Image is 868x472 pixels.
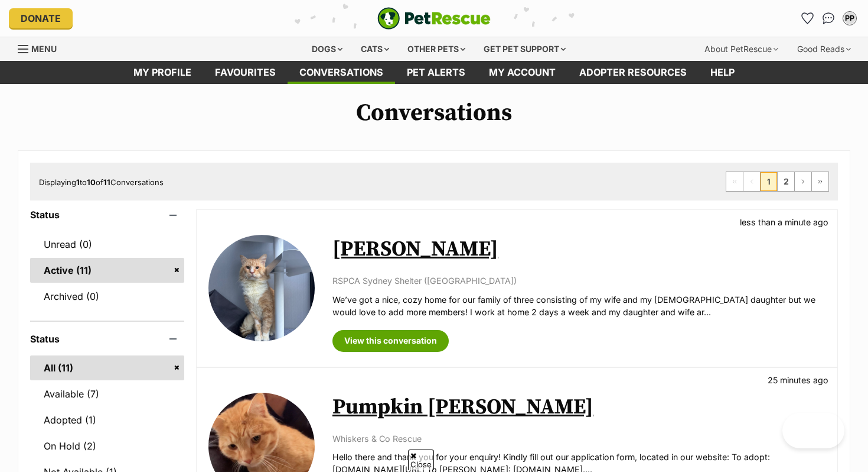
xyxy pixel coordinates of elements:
[475,37,574,61] div: Get pet support
[812,172,828,191] a: Last page
[761,172,777,191] span: Page 1
[30,434,184,458] a: On Hold (2)
[9,8,73,28] a: Donate
[798,9,859,28] ul: Account quick links
[30,355,184,380] a: All (11)
[30,284,184,309] a: Archived (0)
[567,61,699,84] a: Adopter resources
[798,9,817,28] a: Favourites
[726,172,829,192] nav: Pagination
[30,334,184,344] header: Status
[31,44,57,54] span: Menu
[30,258,184,283] a: Active (11)
[789,37,859,61] div: Good Reads
[122,61,203,84] a: My profile
[332,394,593,421] a: Pumpkin [PERSON_NAME]
[332,432,825,445] p: Whiskers & Co Rescue
[353,37,397,61] div: Cats
[208,235,315,341] img: King Curtis
[477,61,567,84] a: My account
[203,61,288,84] a: Favourites
[844,12,856,24] div: PP
[782,413,844,448] iframe: Help Scout Beacon - Open
[768,374,828,386] p: 25 minutes ago
[332,274,825,287] p: RSPCA Sydney Shelter ([GEOGRAPHIC_DATA])
[408,450,434,470] span: Close
[76,177,80,187] strong: 1
[778,172,794,191] a: Page 2
[304,37,351,61] div: Dogs
[395,61,477,84] a: Pet alerts
[819,9,838,28] a: Conversations
[30,382,184,406] a: Available (7)
[399,37,474,61] div: Other pets
[726,172,743,191] span: First page
[332,293,825,319] p: We’ve got a nice, cozy home for our family of three consisting of my wife and my [DEMOGRAPHIC_DAT...
[103,177,110,187] strong: 11
[332,330,449,351] a: View this conversation
[743,172,760,191] span: Previous page
[377,7,491,30] a: PetRescue
[30,408,184,432] a: Adopted (1)
[332,236,498,263] a: [PERSON_NAME]
[823,12,835,24] img: chat-41dd97257d64d25036548639549fe6c8038ab92f7586957e7f3b1b290dea8141.svg
[740,216,828,228] p: less than a minute ago
[696,37,787,61] div: About PetRescue
[30,232,184,257] a: Unread (0)
[87,177,96,187] strong: 10
[840,9,859,28] button: My account
[377,7,491,30] img: logo-e224e6f780fb5917bec1dbf3a21bbac754714ae5b6737aabdf751b685950b380.svg
[795,172,811,191] a: Next page
[288,61,395,84] a: conversations
[18,37,65,59] a: Menu
[699,61,746,84] a: Help
[30,209,184,220] header: Status
[39,177,164,187] span: Displaying to of Conversations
